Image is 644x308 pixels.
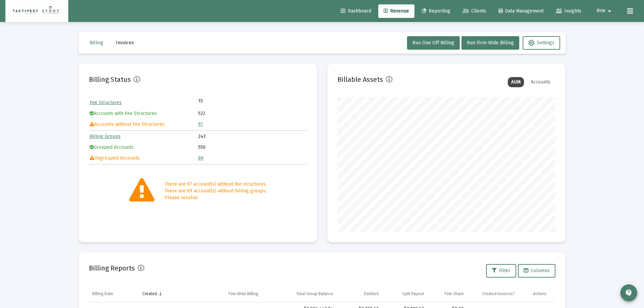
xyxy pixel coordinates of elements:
div: There are 69 account(s) without billing groups. [165,188,267,194]
div: Accounts [527,77,554,87]
a: Billing Groups [90,134,121,139]
td: Accounts with Fee Structures [90,109,198,119]
td: 243 [198,132,306,142]
td: Column Billing Date [89,286,139,302]
a: Reporting [416,4,456,18]
a: Clients [457,4,492,18]
button: Columns [518,264,555,278]
span: Revenue [384,8,409,14]
span: Brie [597,8,605,14]
td: Ungrouped Accounts [90,153,198,163]
span: Clients [463,8,486,14]
span: Filter [492,268,510,274]
mat-icon: arrow_drop_down [605,4,614,18]
div: Please resolve. [165,194,267,201]
span: Data Management [499,8,544,14]
div: Total Group Balance [296,291,333,297]
div: Billing Date [92,291,113,297]
td: Column Debited [337,286,382,302]
div: Actions [533,291,547,297]
div: AUM [508,77,524,87]
span: Settings [528,40,554,46]
button: Billing [84,36,109,50]
button: Brie [589,4,622,18]
a: 97 [198,121,203,127]
span: Columns [524,268,550,274]
a: Insights [551,4,587,18]
td: 550 [198,142,306,152]
h2: Billing Reports [89,263,135,274]
button: Run Firm-Wide Billing [461,36,519,50]
td: Column Created Invoices? [467,286,530,302]
button: Settings [523,36,560,50]
button: Filter [486,264,516,278]
div: Created [142,291,157,297]
td: Column Split Payout [382,286,427,302]
a: 69 [198,155,204,161]
td: Column Firm Wide Billing [213,286,274,302]
button: Run One Off Billing [407,36,460,50]
span: Run Firm-Wide Billing [467,40,514,46]
h2: Billable Assets [337,74,383,85]
div: Created Invoices? [482,291,515,297]
span: Invoices [116,40,134,46]
td: 15 [198,98,252,104]
div: There are 97 account(s) without fee structures. [165,181,267,188]
td: Column Firm Share [427,286,467,302]
div: Firm Wide Billing [229,291,258,297]
td: Column Actions [530,286,555,302]
span: Insights [556,8,581,14]
td: Column Created [139,286,213,302]
td: Grouped Accounts [90,142,198,152]
td: 522 [198,109,306,119]
span: Reporting [422,8,450,14]
a: Dashboard [335,4,377,18]
h2: Billing Status [89,74,131,85]
div: Split Payout [402,291,424,297]
span: Dashboard [341,8,371,14]
td: Column Total Group Balance [274,286,337,302]
img: Dashboard [10,4,63,18]
div: Debited [364,291,379,297]
mat-icon: contact_support [625,289,633,297]
a: Data Management [493,4,549,18]
a: Revenue [378,4,414,18]
button: Invoices [111,36,139,50]
a: Fee Structures [90,100,122,105]
td: Accounts without Fee Structures [90,119,198,129]
span: Billing [90,40,103,46]
div: Firm Share [445,291,464,297]
span: Run One Off Billing [412,40,454,46]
